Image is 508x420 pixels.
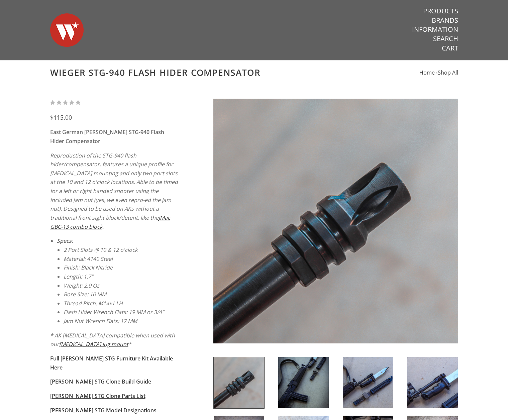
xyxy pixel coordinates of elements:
[436,68,458,77] li: ›
[64,317,137,325] em: Jam Nut Wrench Flats: 17 MM
[50,67,458,78] h1: Wieger STG-940 Flash Hider Compensator
[50,332,175,348] em: * AK [MEDICAL_DATA] compatible when used with our *
[278,357,329,408] img: Wieger STG-940 Flash Hider Compensator
[343,357,393,408] img: Wieger STG-940 Flash Hider Compensator
[214,357,264,408] img: Wieger STG-940 Flash Hider Compensator
[419,69,435,76] a: Home
[407,357,458,408] img: Wieger STG-940 Flash Hider Compensator
[433,34,458,43] a: Search
[64,308,164,316] em: Flash Hider Wrench Flats: 19 MM or 3/4"
[57,237,73,244] em: Specs:
[64,300,123,307] em: Thread Pitch: M14x1 LH
[412,25,458,34] a: Information
[50,128,164,145] strong: East German [PERSON_NAME] STG-940 Flash Hider Compensator
[50,7,84,54] img: Warsaw Wood Co.
[59,340,128,348] a: [MEDICAL_DATA] lug mount
[64,291,106,298] em: Bore Size: 10 MM
[64,273,93,280] em: Length: 1.7"
[50,205,170,230] em: . Designed to be used on AKs without a traditional front sight block/detent, like the .
[64,282,99,289] em: Weight: 2.0 Oz
[50,113,72,121] span: $115.00
[423,7,458,15] a: Products
[442,44,458,52] a: Cart
[50,355,173,371] a: Full [PERSON_NAME] STG Furniture Kit Available Here
[438,69,458,76] a: Shop All
[432,16,458,25] a: Brands
[213,99,458,343] img: Wieger STG-940 Flash Hider Compensator
[50,407,157,414] a: [PERSON_NAME] STG Model Designations
[50,378,151,385] a: [PERSON_NAME] STG Clone Build Guide
[64,246,137,253] em: 2 Port Slots @ 10 & 12 o'clock
[64,255,113,262] em: Material: 4140 Steel
[64,264,113,271] em: Finish: Black Nitride
[50,214,170,230] a: JMac GBC-13 combo block
[50,392,145,400] a: [PERSON_NAME] STG Clone Parts List
[50,152,178,213] em: Reproduction of the STG-940 flash hider/compensator, features a unique profile for [MEDICAL_DATA]...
